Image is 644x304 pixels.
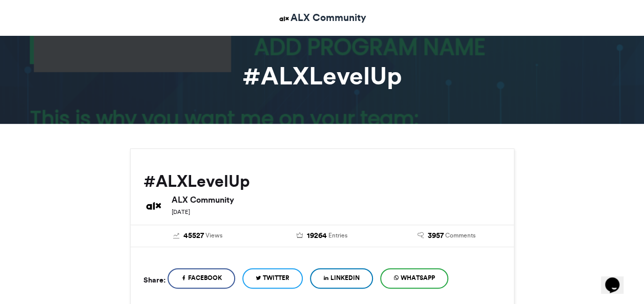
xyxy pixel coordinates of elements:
[143,172,501,190] h2: #ALXLevelUp
[392,230,501,242] a: 3957 Comments
[278,12,290,25] img: ALX Community
[330,273,360,283] span: LinkedIn
[267,230,377,242] a: 19264 Entries
[263,273,289,283] span: Twitter
[380,268,448,289] a: WhatsApp
[188,273,222,283] span: Facebook
[310,268,373,289] a: LinkedIn
[242,268,303,289] a: Twitter
[428,230,444,242] span: 3957
[278,10,366,25] a: ALX Community
[143,196,164,216] img: ALX Community
[172,196,501,204] h6: ALX Community
[143,230,253,242] a: 45527 Views
[183,230,204,242] span: 45527
[401,273,435,283] span: WhatsApp
[38,63,607,88] h1: #ALXLevelUp
[143,273,165,287] h5: Share:
[445,231,475,240] span: Comments
[601,263,634,294] iframe: chat widget
[328,231,347,240] span: Entries
[172,208,190,215] small: [DATE]
[168,268,235,289] a: Facebook
[205,231,222,240] span: Views
[307,230,327,242] span: 19264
